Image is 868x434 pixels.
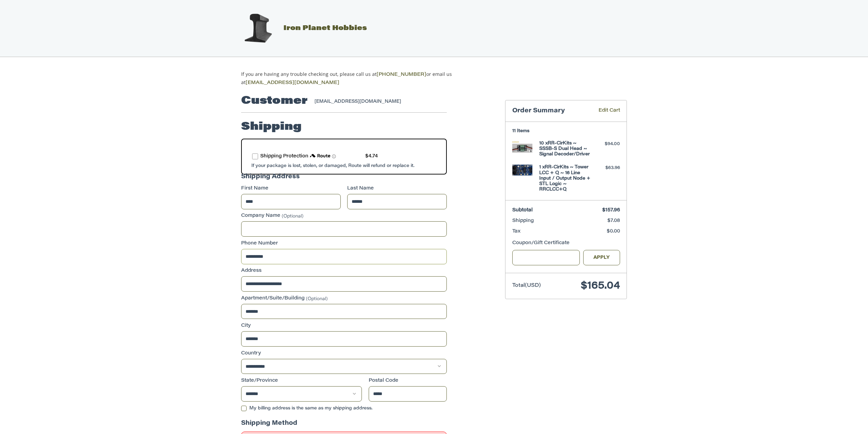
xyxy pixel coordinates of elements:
[241,322,447,330] label: City
[241,267,447,275] label: Address
[539,165,591,192] h4: 1 x RR-CirKits ~ Tower LCC + Q ~ 16 Line Input / Output Node + STL Logic ~ RRCLCC+Q
[251,164,414,168] span: If your package is lost, stolen, or damaged, Route will refund or replace it.
[283,25,367,32] span: Iron Planet Hobbies
[512,229,520,234] span: Tax
[347,185,447,192] label: Last Name
[583,250,620,265] button: Apply
[589,107,620,115] a: Edit Cart
[246,81,339,85] a: [EMAIL_ADDRESS][DOMAIN_NAME]
[260,154,308,159] span: Shipping Protection
[593,141,620,148] div: $94.00
[365,153,378,160] div: $4.74
[252,150,436,164] div: route shipping protection selector element
[512,128,620,134] h3: 11 Items
[581,281,620,291] span: $165.04
[241,120,301,134] h2: Shipping
[512,250,580,265] input: Gift Certificate or Coupon Code
[512,240,620,247] div: Coupon/Gift Certificate
[593,165,620,171] div: $63.96
[282,214,304,219] small: (Optional)
[332,154,336,158] span: Learn more
[512,283,541,288] span: Total (USD)
[241,11,275,45] img: Iron Planet Hobbies
[241,185,341,192] label: First Name
[241,295,447,302] label: Apartment/Suite/Building
[539,141,591,157] h4: 10 x RR-CirKits ~ SSSB-S Dual Head ~ Signal Decoder/Driver
[306,296,328,301] small: (Optional)
[241,94,308,108] h2: Customer
[512,219,534,223] span: Shipping
[241,70,473,87] p: If you are having any trouble checking out, please call us at or email us at
[602,208,620,213] span: $157.96
[512,107,589,115] h3: Order Summary
[234,25,367,32] a: Iron Planet Hobbies
[241,419,297,432] legend: Shipping Method
[241,406,447,411] label: My billing address is the same as my shipping address.
[241,212,447,220] label: Company Name
[607,219,620,223] span: $7.08
[369,377,447,384] label: Postal Code
[512,208,533,213] span: Subtotal
[377,72,426,77] a: [PHONE_NUMBER]
[241,172,300,185] legend: Shipping Address
[241,350,447,357] label: Country
[241,377,362,384] label: State/Province
[607,229,620,234] span: $0.00
[241,240,447,247] label: Phone Number
[314,98,440,105] div: [EMAIL_ADDRESS][DOMAIN_NAME]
